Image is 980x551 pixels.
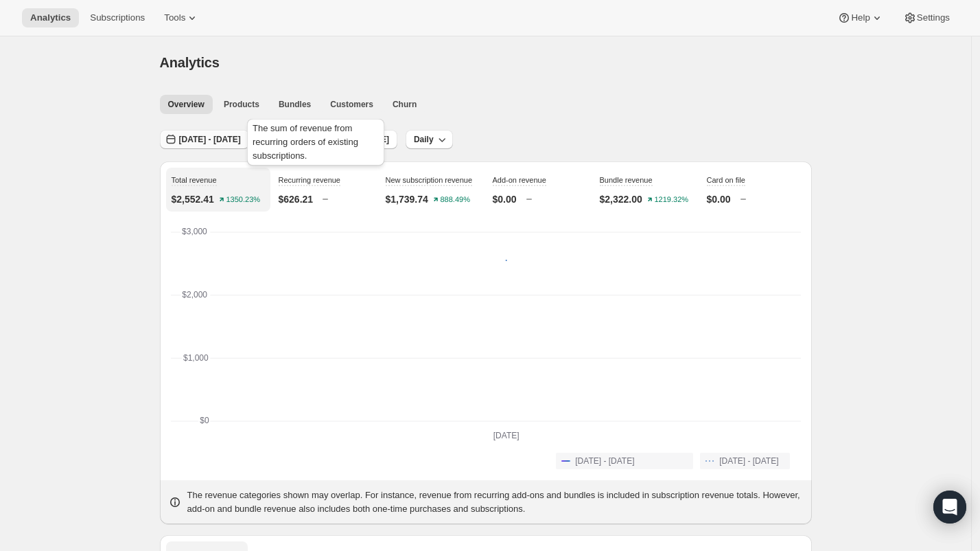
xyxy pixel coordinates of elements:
button: Subscriptions [82,8,153,27]
button: [DATE] - [DATE] [160,130,249,149]
button: Analytics [22,8,79,27]
span: Settings [917,12,950,23]
p: $0.00 [493,192,517,206]
button: Help [829,8,891,27]
text: [DATE] [493,431,519,440]
span: Analytics [160,55,220,70]
text: 888.49% [440,196,470,204]
span: [DATE] - [DATE] [575,456,634,466]
span: Customers [330,99,373,110]
p: $626.21 [279,192,314,206]
span: Add-on revenue [493,176,546,184]
div: Open Intercom Messenger [933,491,966,524]
text: $0 [200,416,209,425]
p: $2,322.00 [600,192,642,206]
span: [DATE] - [DATE] [179,134,241,145]
p: $0.00 [707,192,731,206]
span: Card on file [707,176,745,184]
span: Recurring revenue [279,176,341,184]
span: Overview [168,99,205,110]
span: Churn [393,99,417,110]
span: Daily [414,134,434,145]
span: Total revenue [172,176,217,184]
span: Compare to: [DATE] - [DATE] [277,134,389,145]
span: Subscriptions [90,12,145,23]
span: Help [851,12,870,23]
span: Tools [164,12,185,23]
span: Products [224,99,259,110]
p: $2,552.41 [172,192,214,206]
span: Bundle revenue [600,176,653,184]
button: Tools [156,8,207,27]
span: New subscription revenue [386,176,473,184]
p: The revenue categories shown may overlap. For instance, revenue from recurring add-ons and bundle... [187,488,804,516]
p: $1,739.74 [386,192,428,206]
span: Bundles [279,99,311,110]
button: Daily [406,130,453,149]
span: Analytics [30,12,71,23]
text: 1219.32% [654,196,688,204]
button: Settings [895,8,958,27]
text: $3,000 [182,227,207,236]
text: 1350.23% [226,196,260,204]
text: $2,000 [182,290,207,300]
span: [DATE] - [DATE] [719,456,778,466]
text: $1,000 [183,353,209,363]
button: [DATE] - [DATE] [700,453,789,469]
button: [DATE] - [DATE] [556,453,693,469]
